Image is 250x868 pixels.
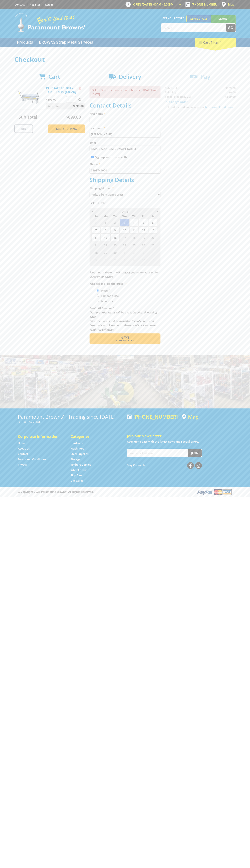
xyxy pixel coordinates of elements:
[90,186,160,190] label: Shipping Method
[46,97,65,102] p: $899.00
[139,234,148,241] span: 19
[151,3,174,6] span: 8:00am - 5:00pm
[18,447,30,450] a: Go to the About Us page
[18,452,28,456] a: Go to the Contact page
[90,111,160,116] label: First name
[73,103,84,109] span: $899.00
[139,214,148,219] span: Fr
[14,38,36,47] a: Go to the Products page
[120,226,129,234] span: 10
[36,38,96,47] a: Go to the BROWNS Scrap Metal Services page
[30,3,40,6] a: Go to the registration page
[46,103,85,109] p: Item total:
[148,226,157,234] span: 13
[90,167,160,174] input: Please enter your telephone number.
[148,234,157,241] span: 20
[120,214,129,219] span: We
[110,241,120,249] span: 23
[14,56,236,63] h1: Checkout
[100,288,111,294] label: Myself
[18,86,39,107] img: PANBRAKE FOLDER - 1220 x 1.6MM (BENCH)
[120,234,129,241] span: 17
[91,219,101,226] span: 31
[226,24,236,32] button: Go
[97,289,99,292] input: Please select who will pick up the order.
[120,249,129,256] span: 1
[79,86,81,90] a: Remove from cart
[129,249,138,256] span: 2
[45,3,53,6] a: Log in
[18,457,46,461] a: Go to the Terms and Conditions page
[90,306,157,331] em: Photo ID Required. Non-preorder items will be available after 5 working days Pre-order items will...
[48,73,60,80] span: Cart
[101,226,110,234] span: 8
[127,414,178,420] div: [PHONE_NUMBER]
[97,300,99,302] input: Please select who will pick up the order.
[148,219,157,226] span: 6
[18,434,63,439] h5: Corporate Information
[129,226,138,234] span: 11
[182,414,199,420] a: View a map of Gepps Cross location
[127,461,202,469] div: Stay Connected
[14,13,86,32] img: Paramount Browns'
[101,241,110,249] span: 22
[110,249,120,256] span: 30
[110,234,120,241] span: 16
[101,234,110,241] span: 15
[91,214,101,219] span: Su
[148,256,157,264] span: 11
[110,256,120,264] span: 7
[161,15,186,21] span: Set your store
[120,256,129,264] span: 8
[90,117,160,123] input: Please enter your first name.
[90,271,158,278] em: Paramount Browns will contact you when your order is ready for pickup
[18,420,123,424] p: [STREET_ADDRESS]
[197,489,232,495] img: PayPal, Mastercard, Visa accepted
[110,226,120,234] span: 9
[119,73,141,80] span: Delivery
[120,241,129,249] span: 24
[90,281,160,286] label: Who will pick up the order?
[14,3,25,6] a: Go to the Contact page
[91,256,101,264] span: 5
[129,234,138,241] span: 18
[100,293,120,299] label: Someone Else
[46,86,76,94] a: PANBRAKE FOLDER - 1220 x 1.6MM (BENCH)
[97,295,99,297] input: Please select who will pick up the order.
[66,114,81,120] span: $899.00
[97,340,153,342] span: Confirm order
[71,441,83,445] a: Go to the Hardware page
[18,441,26,445] a: Go to the Home page
[120,335,129,340] span: Next
[129,219,138,226] span: 4
[101,256,110,264] span: 6
[100,298,114,304] label: A Courier
[101,249,110,256] span: 29
[90,140,160,145] label: Email
[110,219,120,226] span: 2
[19,114,37,120] span: Sub Total
[148,214,157,219] span: Sa
[188,449,202,457] button: Join
[90,176,160,183] h2: Shipping Details
[71,473,82,477] a: Go to the Skip Bins page
[71,452,88,456] a: Go to the Steel Supplies page
[90,126,160,130] label: Last name
[127,439,232,444] p: Keep up to date with the latest news and special offers.
[71,468,87,472] a: Go to the Wheelie Bins page
[148,241,157,249] span: 27
[139,256,148,264] span: 10
[148,249,157,256] span: 4
[90,333,160,344] button: Next Confirm order
[90,201,160,205] label: Pick Up Date
[90,162,160,166] label: Phone
[95,155,129,159] label: Sign up for the newsletter
[71,447,84,450] a: Go to the Machinery page
[71,479,83,483] a: Go to the Gift Cards page
[133,3,174,6] span: OPEN [DATE]
[101,214,110,219] span: Mo
[139,249,148,256] span: 3
[120,219,129,226] span: 3
[186,15,211,22] a: Gepps Cross
[121,210,129,213] span: [DATE]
